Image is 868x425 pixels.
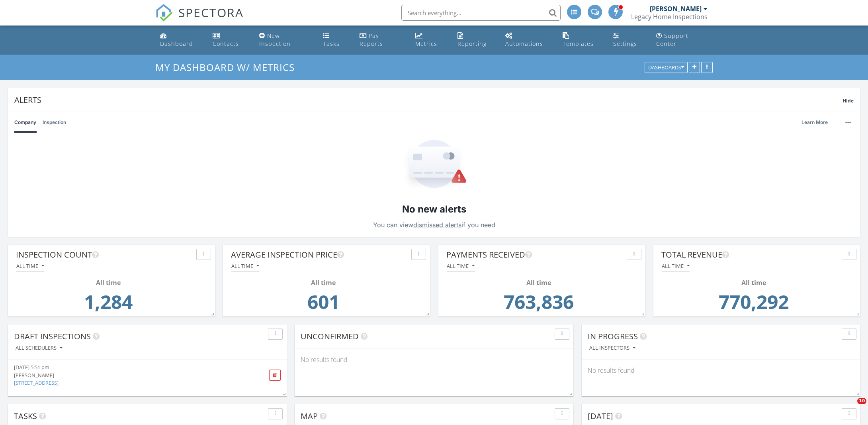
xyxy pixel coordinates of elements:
td: 770291.77 [664,287,844,321]
a: dismissed alerts [413,221,461,229]
div: All time [449,278,629,287]
a: Dashboard [157,29,203,51]
a: My Dashboard w/ Metrics [155,61,301,74]
img: ellipsis-632cfdd7c38ec3a7d453.svg [845,122,851,123]
div: All schedulers [16,345,63,351]
div: All Inspectors [589,345,635,351]
a: Settings [610,29,647,51]
button: All time [446,261,475,272]
div: Templates [563,40,594,47]
img: The Best Home Inspection Software - Spectora [155,4,173,22]
div: All time [664,278,844,287]
span: [DATE] [588,411,613,421]
a: [DATE] 5:51 pm [PERSON_NAME] [STREET_ADDRESS] [14,364,236,387]
div: Tasks [323,40,340,47]
button: All time [661,261,690,272]
div: Support Center [656,32,688,47]
div: Metrics [415,40,437,47]
p: You can view if you need [373,219,495,230]
a: Automations (Advanced) [502,29,553,51]
a: SPECTORA [155,11,244,28]
button: Dashboards [645,62,688,73]
div: Payments Received [446,249,624,261]
span: Hide [843,97,854,104]
a: [STREET_ADDRESS] [14,379,59,386]
div: Alerts [14,94,843,105]
div: All time [231,263,259,269]
div: All time [233,278,413,287]
td: 1284 [18,287,198,321]
a: Pay Reports [356,29,405,51]
div: Settings [613,40,637,47]
img: Empty State [401,140,467,190]
a: Inspection [43,112,66,133]
span: Unconfirmed [301,331,359,342]
button: All time [16,261,45,272]
h2: No new alerts [402,203,466,216]
input: Search everything... [401,5,561,21]
div: No results found [295,349,573,370]
div: No results found [582,360,860,381]
div: [DATE] 5:51 pm [14,364,236,371]
td: 600.85 [233,287,413,321]
span: Map [301,411,318,421]
a: New Inspection [256,29,313,51]
a: Reporting [454,29,496,51]
span: SPECTORA [178,4,244,21]
span: 10 [857,398,866,404]
button: All time [231,261,260,272]
div: New Inspection [259,32,291,47]
span: In Progress [588,331,638,342]
div: Average Inspection Price [231,249,408,261]
a: Support Center [653,29,711,51]
a: Metrics [412,29,448,51]
div: All time [662,263,690,269]
div: All time [447,263,475,269]
div: Pay Reports [360,32,383,47]
span: Tasks [14,411,37,421]
div: [PERSON_NAME] [650,5,702,13]
div: Legacy Home Inspections [631,13,708,21]
div: [PERSON_NAME] [14,372,236,379]
td: 763836.42 [449,287,629,321]
a: Learn More [802,118,833,126]
button: All Inspectors [588,343,637,354]
a: Tasks [320,29,350,51]
div: Contacts [213,40,239,47]
button: All schedulers [14,343,64,354]
div: Automations [505,40,543,47]
div: Reporting [457,40,487,47]
div: Dashboards [648,65,684,71]
a: Templates [559,29,604,51]
a: Company [14,112,36,133]
div: All time [18,278,198,287]
a: Contacts [209,29,250,51]
div: Total Revenue [661,249,839,261]
div: All time [16,263,44,269]
iframe: Intercom live chat [841,398,860,417]
div: Inspection Count [16,249,193,261]
div: Dashboard [160,40,193,47]
span: Draft Inspections [14,331,91,342]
